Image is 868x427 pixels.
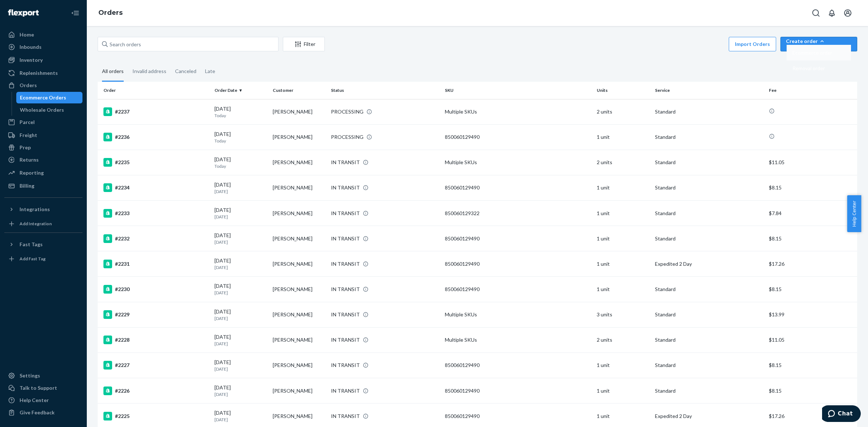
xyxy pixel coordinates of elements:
a: Add Fast Tag [4,253,82,265]
div: Settings [20,372,40,379]
div: #2226 [103,387,209,395]
p: [DATE] [214,188,267,195]
th: Fee [766,82,857,99]
td: [PERSON_NAME] [270,201,328,226]
td: $7.84 [766,201,857,226]
div: #2230 [103,285,209,294]
div: 850060129490 [445,184,591,191]
td: Multiple SKUs [442,150,594,175]
button: Help Center [847,195,861,232]
td: 1 unit [594,353,652,378]
th: Status [328,82,442,99]
div: #2229 [103,310,209,319]
div: IN TRANSIT [331,286,360,293]
p: [DATE] [214,417,267,423]
div: [DATE] [214,384,267,397]
a: Home [4,29,82,40]
a: Freight [4,129,82,141]
a: Inbounds [4,41,82,53]
td: [PERSON_NAME] [270,124,328,150]
div: [DATE] [214,131,267,144]
a: Help Center [4,394,82,406]
div: [DATE] [214,308,267,321]
p: [DATE] [214,264,267,270]
div: 850060129490 [445,260,591,268]
p: [DATE] [214,341,267,347]
td: $11.05 [766,150,857,175]
button: Ecommerce order [787,45,851,60]
td: $8.15 [766,378,857,403]
div: Billing [20,182,34,189]
div: Help Center [20,397,49,404]
p: Standard [655,133,763,141]
div: [DATE] [214,105,267,119]
div: Wholesale Orders [20,106,64,114]
a: Replenishments [4,67,82,79]
td: $13.99 [766,302,857,327]
p: Today [214,112,267,119]
div: #2227 [103,361,209,370]
button: Create orderEcommerce orderRemoval order [780,37,857,51]
a: Returns [4,154,82,166]
p: Today [214,138,267,144]
p: Standard [655,336,763,343]
div: Ecommerce Orders [20,94,66,101]
div: Create order [786,38,852,45]
div: Reporting [20,169,44,176]
p: [DATE] [214,315,267,321]
div: 850060129490 [445,413,591,420]
p: Standard [655,210,763,217]
div: 850060129490 [445,235,591,242]
td: 1 unit [594,201,652,226]
div: Prep [20,144,31,151]
div: PROCESSING [331,108,363,115]
div: 850060129490 [445,286,591,293]
div: #2235 [103,158,209,167]
div: #2234 [103,183,209,192]
td: $11.05 [766,327,857,353]
div: IN TRANSIT [331,184,360,191]
p: [DATE] [214,391,267,397]
td: Multiple SKUs [442,99,594,124]
div: Invalid address [132,62,166,81]
p: Expedited 2 Day [655,413,763,420]
p: Standard [655,311,763,318]
td: [PERSON_NAME] [270,302,328,327]
button: Close Navigation [68,6,82,20]
td: [PERSON_NAME] [270,99,328,124]
div: #2236 [103,133,209,141]
td: 1 unit [594,277,652,302]
td: [PERSON_NAME] [270,277,328,302]
a: Parcel [4,116,82,128]
div: All orders [102,62,124,82]
td: 2 units [594,150,652,175]
td: Multiple SKUs [442,302,594,327]
div: [DATE] [214,359,267,372]
td: $8.15 [766,277,857,302]
div: PROCESSING [331,133,363,141]
div: [DATE] [214,206,267,220]
div: IN TRANSIT [331,413,360,420]
div: 850060129490 [445,362,591,369]
th: Units [594,82,652,99]
td: [PERSON_NAME] [270,327,328,353]
a: Inventory [4,54,82,66]
p: Standard [655,387,763,394]
button: Talk to Support [4,382,82,394]
td: [PERSON_NAME] [270,251,328,277]
td: 3 units [594,302,652,327]
p: Standard [655,286,763,293]
th: Order [98,82,212,99]
ol: breadcrumbs [93,3,128,24]
td: 1 unit [594,378,652,403]
div: Orders [20,82,37,89]
div: #2233 [103,209,209,218]
button: Integrations [4,204,82,215]
div: [DATE] [214,409,267,423]
a: Settings [4,370,82,381]
td: $8.15 [766,226,857,251]
input: Search orders [98,37,278,51]
button: Fast Tags [4,239,82,250]
p: [DATE] [214,239,267,245]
